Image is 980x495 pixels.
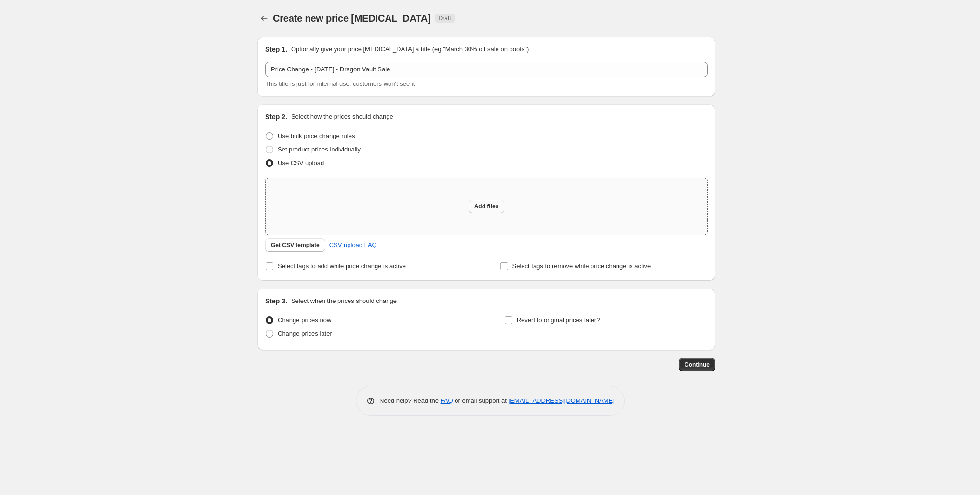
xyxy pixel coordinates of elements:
[441,397,453,404] a: FAQ
[278,159,324,166] span: Use CSV upload
[257,12,271,25] button: Price change jobs
[329,240,377,250] span: CSV upload FAQ
[512,262,651,270] span: Select tags to remove while price change is active
[265,62,708,77] input: 30% off holiday sale
[278,132,355,139] span: Use bulk price change rules
[278,330,332,337] span: Change prices later
[265,112,287,122] h2: Step 2.
[685,361,710,369] span: Continue
[469,200,505,213] button: Add files
[291,44,529,54] p: Optionally give your price [MEDICAL_DATA] a title (eg "March 30% off sale on boots")
[439,14,451,22] span: Draft
[509,397,615,404] a: [EMAIL_ADDRESS][DOMAIN_NAME]
[291,296,397,306] p: Select when the prices should change
[265,80,415,87] span: This title is just for internal use, customers won't see it
[273,13,431,24] span: Create new price [MEDICAL_DATA]
[679,358,715,371] button: Continue
[517,316,600,324] span: Revert to original prices later?
[265,296,287,306] h2: Step 3.
[278,262,406,270] span: Select tags to add while price change is active
[379,397,441,404] span: Need help? Read the
[453,397,509,404] span: or email support at
[323,237,383,253] a: CSV upload FAQ
[474,203,499,210] span: Add files
[271,241,320,249] span: Get CSV template
[278,146,361,153] span: Set product prices individually
[278,316,331,324] span: Change prices now
[291,112,393,122] p: Select how the prices should change
[265,44,287,54] h2: Step 1.
[265,238,325,252] button: Get CSV template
